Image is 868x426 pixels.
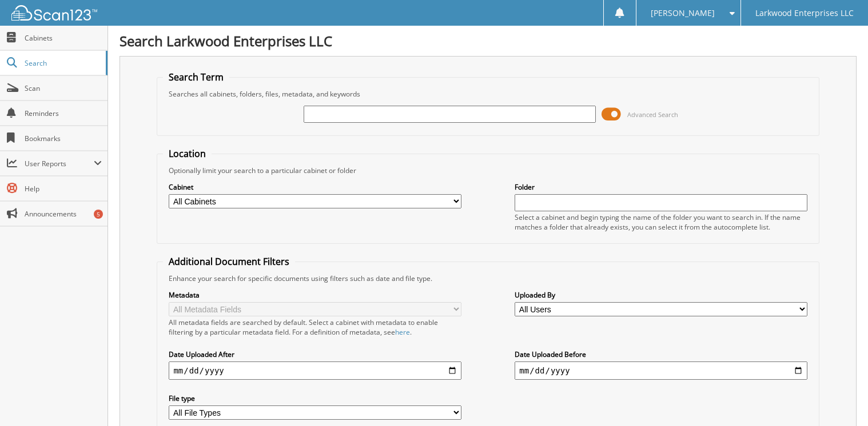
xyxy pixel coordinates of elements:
div: Enhance your search for specific documents using filters such as date and file type. [163,274,813,283]
div: Searches all cabinets, folders, files, metadata, and keywords [163,89,813,99]
label: Uploaded By [515,290,807,300]
a: here [395,327,410,337]
span: [PERSON_NAME] [651,10,715,17]
label: File type [169,393,461,403]
h1: Search Larkwood Enterprises LLC [120,31,857,50]
label: Metadata [169,290,461,300]
span: Larkwood Enterprises LLC [755,10,854,17]
label: Date Uploaded After [169,349,461,359]
legend: Additional Document Filters [163,255,295,268]
span: Advanced Search [627,110,678,119]
div: Optionally limit your search to a particular cabinet or folder [163,166,813,175]
div: All metadata fields are searched by default. Select a cabinet with metadata to enable filtering b... [169,318,461,337]
span: Reminders [25,108,102,118]
label: Cabinet [169,182,461,192]
iframe: Chat Widget [811,371,868,426]
legend: Location [163,147,212,160]
span: User Reports [25,159,94,168]
span: Help [25,184,102,194]
div: 5 [94,210,103,219]
input: start [169,361,461,380]
div: Select a cabinet and begin typing the name of the folder you want to search in. If the name match... [515,212,807,232]
span: Search [25,58,100,68]
input: end [515,361,807,380]
label: Folder [515,182,807,192]
span: Announcements [25,209,102,219]
span: Scan [25,83,102,93]
span: Cabinets [25,33,102,43]
label: Date Uploaded Before [515,349,807,359]
img: scan123-logo-white.svg [11,5,97,21]
legend: Search Term [163,71,229,83]
span: Bookmarks [25,134,102,143]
